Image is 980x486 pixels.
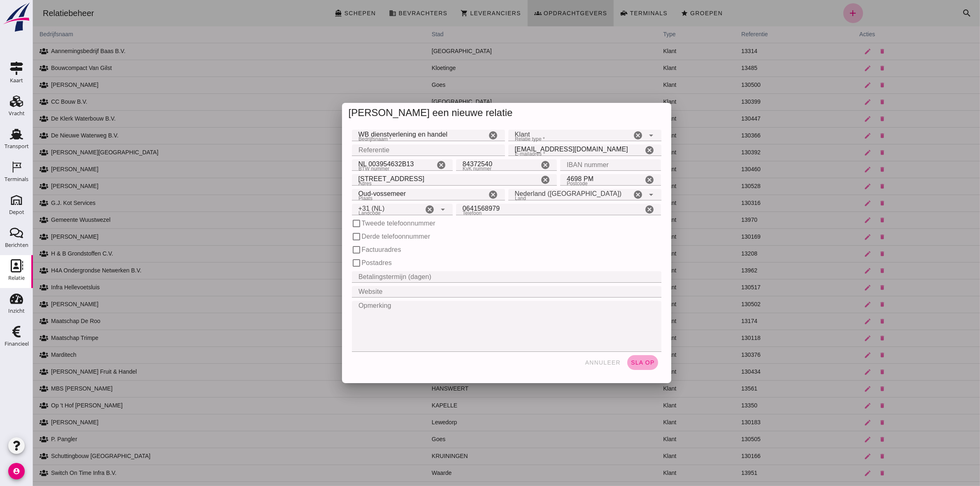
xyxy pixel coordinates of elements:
i: Wis Plaats [456,190,466,200]
i: Wis Relatie type * [601,130,610,140]
span: [PERSON_NAME] een nieuwe relatie [316,107,480,118]
i: Wis KvK nummer [507,160,517,170]
span: annuleer [552,359,588,366]
i: Wis Bedrijfsnaam * [456,130,466,140]
label: Factuuradres [329,245,368,255]
div: Relatie [8,275,25,281]
i: Wis Postcode [612,175,622,185]
div: Inzicht [8,308,25,314]
i: Wis E-mailadres * [612,145,622,155]
span: sla op [598,359,622,366]
i: Wis BTW nummer [403,160,413,170]
span: Klant [482,130,497,140]
button: annuleer [548,355,591,370]
div: Transport [5,144,29,149]
div: Terminals [5,177,28,182]
button: sla op [594,355,625,370]
label: Postadres [329,258,359,268]
i: account_circle [8,463,25,479]
i: Wis Telefoon [612,205,622,214]
div: Berichten [5,242,28,248]
i: Wis Landcode [392,205,402,214]
i: Wis Land [601,190,610,200]
div: Kaart [10,78,23,83]
div: Financieel [5,341,29,346]
i: Open [614,190,624,200]
div: Depot [9,209,24,215]
label: Tweede telefoonnummer [329,219,403,228]
img: logo-small.a267ee39.svg [2,2,31,33]
i: Wis Adres [507,175,517,185]
i: Open [405,205,415,214]
div: Vracht [9,111,25,116]
label: Derde telefoonnummer [329,232,398,242]
i: arrow_drop_down [614,130,624,140]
